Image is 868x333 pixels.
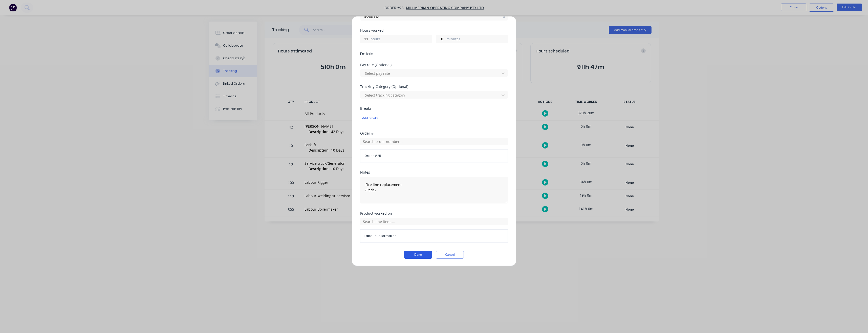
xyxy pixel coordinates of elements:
div: Notes [360,171,508,174]
textarea: Fire line replacement (Pads) [360,177,508,203]
div: Breaks [360,107,508,110]
span: Order # 25 [364,154,504,158]
button: Done [404,251,432,259]
label: minutes [446,36,508,43]
div: Hours worked [360,29,508,32]
div: Tracking Category (Optional) [360,85,508,88]
div: Pay rate (Optional) [360,63,508,67]
label: hours [371,36,432,43]
span: Details [360,51,508,57]
div: Add breaks [362,115,506,121]
input: Search line items... [360,218,508,225]
span: Labour Boilermaker [364,234,504,238]
div: Order # [360,132,508,135]
button: Cancel [436,251,464,259]
input: 0 [436,35,445,43]
input: Search order number... [360,138,508,145]
div: Product worked on [360,212,508,215]
input: 0 [360,35,369,43]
